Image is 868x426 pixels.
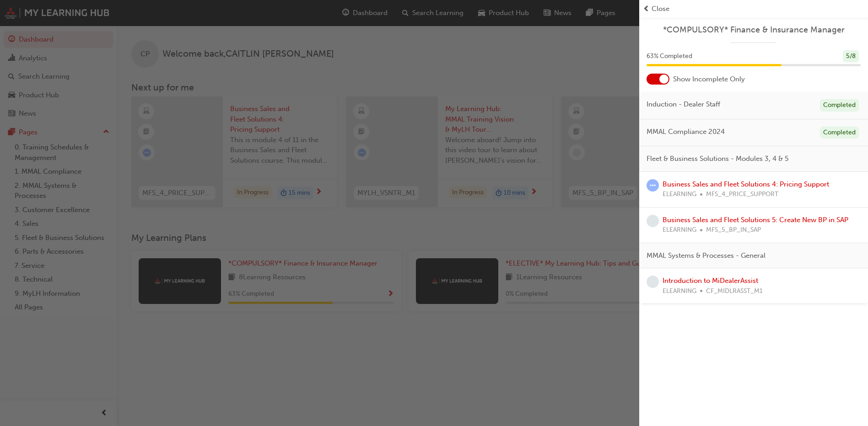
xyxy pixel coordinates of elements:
span: Fleet & Business Solutions - Modules 3, 4 & 5 [647,154,788,164]
span: ELEARNING [663,225,696,235]
span: Close [652,4,669,14]
span: 63 % Completed [647,51,692,62]
span: MFS_4_PRICE_SUPPORT [706,189,778,200]
span: ELEARNING [663,286,696,297]
a: *COMPULSORY* Finance & Insurance Manager [647,25,861,35]
span: learningRecordVerb_NONE-icon [647,215,659,227]
div: 5 / 8 [843,50,859,63]
span: learningRecordVerb_ATTEMPT-icon [647,179,659,192]
span: MMAL Systems & Processes - General [647,250,766,261]
div: Completed [820,99,859,112]
span: CF_MIDLRASST_M1 [706,286,763,297]
span: learningRecordVerb_NONE-icon [647,276,659,288]
div: Completed [820,127,859,139]
span: MMAL Compliance 2024 [647,127,725,137]
button: prev-iconClose [643,4,864,14]
span: prev-icon [643,4,650,14]
span: MFS_5_BP_IN_SAP [706,225,761,235]
a: Business Sales and Fleet Solutions 4: Pricing Support [663,180,829,188]
span: Show Incomplete Only [673,74,745,85]
span: ELEARNING [663,189,696,200]
a: Business Sales and Fleet Solutions 5: Create New BP in SAP [663,216,848,224]
a: Introduction to MiDealerAssist [663,277,758,285]
span: Induction - Dealer Staff [647,99,720,110]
